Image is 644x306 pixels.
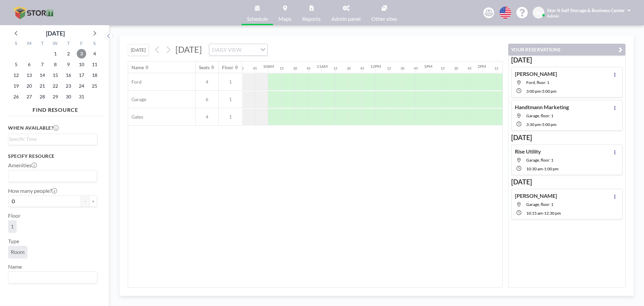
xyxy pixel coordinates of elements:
span: Wednesday, October 29, 2025 [51,92,60,101]
span: 5:00 PM [542,89,556,94]
label: Amenities [8,162,37,169]
div: S [10,40,23,48]
span: Room [11,249,24,255]
span: Monday, October 6, 2025 [24,60,34,69]
span: Garage, floor: 1 [526,158,553,163]
span: Schedule [247,16,268,21]
span: Friday, October 17, 2025 [77,71,86,80]
span: Sunday, October 12, 2025 [11,71,21,80]
div: F [75,40,88,48]
span: Reports [302,16,321,21]
span: Maps [278,16,291,21]
span: Friday, October 3, 2025 [77,49,86,58]
span: 1 [219,96,242,102]
span: 1 [11,223,14,230]
div: Search for option [8,272,97,283]
span: Monday, October 13, 2025 [24,71,34,80]
span: - [543,211,544,216]
span: S& [536,10,542,16]
span: Saturday, October 25, 2025 [90,81,99,91]
div: 15 [280,66,284,71]
input: Search for option [244,45,256,54]
button: - [81,195,89,207]
div: Name [131,64,144,71]
div: Search for option [8,134,97,144]
div: 12PM [370,64,381,69]
div: 30 [454,66,458,71]
h4: [PERSON_NAME] [515,71,557,77]
span: Gates [128,114,143,120]
div: 15 [333,66,337,71]
span: Thursday, October 2, 2025 [64,49,73,58]
span: Monday, October 20, 2025 [24,81,34,91]
div: 30 [347,66,351,71]
div: 30 [400,66,405,71]
label: Name [8,263,22,270]
span: Monday, October 27, 2025 [24,92,34,101]
span: Garage [128,96,146,102]
span: 10:15 AM [526,211,543,216]
span: Thursday, October 9, 2025 [64,60,73,69]
span: Sunday, October 26, 2025 [11,92,21,101]
span: 1:00 PM [544,166,558,171]
span: Saturday, October 11, 2025 [90,60,99,69]
span: Friday, October 24, 2025 [77,81,86,91]
span: [DATE] [175,44,202,54]
span: - [541,89,542,94]
img: organization-logo [11,6,57,19]
span: Wednesday, October 1, 2025 [51,49,60,58]
div: 15 [441,66,445,71]
span: Wednesday, October 22, 2025 [51,81,60,91]
div: M [23,40,36,48]
label: Floor [8,212,20,219]
span: 1 [219,114,242,120]
div: T [36,40,49,48]
span: Friday, October 10, 2025 [77,60,86,69]
span: Saturday, October 4, 2025 [90,49,99,58]
span: Tuesday, October 21, 2025 [38,81,47,91]
label: How many people? [8,187,57,194]
div: 2PM [478,64,486,69]
span: 5:00 PM [542,122,556,127]
span: Tuesday, October 28, 2025 [38,92,47,101]
span: 1 [219,79,242,85]
label: Type [8,238,19,245]
h3: [DATE] [511,56,623,64]
span: Thursday, October 16, 2025 [64,71,73,80]
div: 15 [387,66,391,71]
span: 3:30 PM [526,122,541,127]
button: [DATE] [128,44,149,56]
span: Wednesday, October 15, 2025 [51,71,60,80]
div: Seats [199,64,210,71]
h4: [PERSON_NAME] [515,192,557,199]
span: Sunday, October 5, 2025 [11,60,21,69]
div: T [62,40,75,48]
button: + [89,195,97,207]
div: 15 [494,66,498,71]
span: - [541,122,542,127]
div: 45 [414,66,418,71]
div: Floor [222,64,233,71]
span: DAILY VIEW [211,45,243,54]
span: Tuesday, October 7, 2025 [38,60,47,69]
span: Admin panel [331,16,361,21]
span: 4 [196,79,218,85]
span: Ford [128,79,142,85]
div: 10AM [263,64,274,69]
span: Ford, floor: 1 [526,80,549,85]
span: 12:30 PM [544,211,561,216]
span: 6 [196,96,218,102]
span: Saturday, October 18, 2025 [90,71,99,80]
input: Search for option [9,273,93,282]
div: W [49,40,62,48]
span: Garage, floor: 1 [526,113,553,118]
h4: Rise Utility [515,148,541,155]
div: 11AM [317,64,328,69]
h3: [DATE] [511,133,623,142]
span: Thursday, October 30, 2025 [64,92,73,101]
div: 45 [468,66,472,71]
input: Search for option [9,135,93,143]
h3: [DATE] [511,178,623,186]
div: 45 [253,66,257,71]
span: Thursday, October 23, 2025 [64,81,73,91]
